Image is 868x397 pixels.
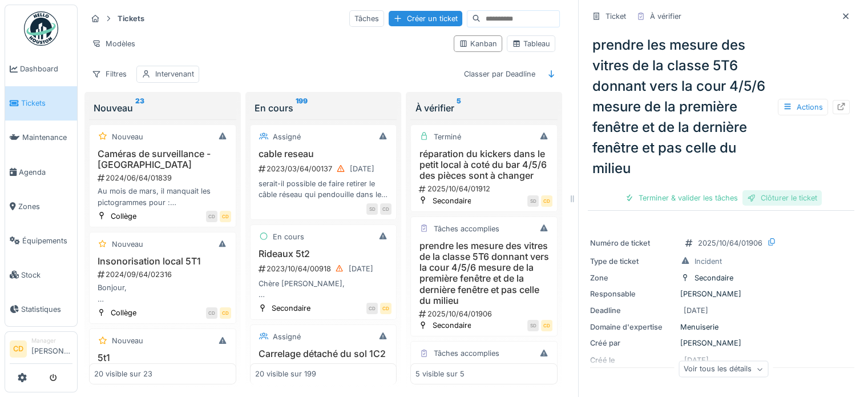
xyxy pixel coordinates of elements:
[255,368,316,379] div: 20 visible sur 199
[588,30,854,183] div: prendre les mesure des vitres de la classe 5T6 donnant vers la cour 4/5/6 mesure de la première f...
[590,272,676,283] div: Zone
[590,338,852,348] div: [PERSON_NAME]
[415,101,553,115] div: À vérifier
[590,305,676,316] div: Deadline
[5,86,77,121] a: Tickets
[111,211,136,222] div: Collège
[155,69,194,79] div: Intervenant
[650,11,681,22] div: À vérifier
[415,149,552,182] h3: réparation du kickers dans le petit local à coté du bar 4/5/6 des pièces sont à changer
[296,101,308,115] sup: 199
[273,131,301,142] div: Assigné
[5,189,77,223] a: Zones
[94,101,232,115] div: Nouveau
[273,331,301,342] div: Assigné
[24,11,58,46] img: Badge_color-CXgf-gQk.svg
[380,303,391,314] div: CD
[698,238,762,248] div: 2025/10/64/01906
[22,235,72,246] span: Équipements
[206,307,217,319] div: CD
[257,162,392,176] div: 2023/03/64/00137
[415,368,465,379] div: 5 visible sur 5
[5,258,77,292] a: Stock
[590,256,676,267] div: Type de ticket
[620,190,742,206] div: Terminer & valider les tâches
[418,183,552,194] div: 2025/10/64/01912
[94,368,152,379] div: 20 visible sur 23
[135,101,144,115] sup: 23
[255,149,392,159] h3: cable reseau
[273,231,304,242] div: En cours
[22,132,72,143] span: Maintenance
[5,121,77,155] a: Maintenance
[255,178,392,200] div: serait-il possible de faire retirer le câble réseau qui pendouille dans le couloir entre la class...
[113,13,149,24] strong: Tickets
[220,211,231,222] div: CD
[433,131,461,142] div: Terminé
[112,239,143,250] div: Nouveau
[590,238,676,248] div: Numéro de ticket
[684,305,708,316] div: [DATE]
[257,262,392,276] div: 2023/10/64/00918
[605,11,626,22] div: Ticket
[220,307,231,319] div: CD
[527,195,539,207] div: SD
[590,288,676,299] div: Responsable
[366,303,378,314] div: CD
[10,336,72,364] a: CD Manager[PERSON_NAME]
[111,307,136,318] div: Collège
[19,167,72,178] span: Agenda
[10,340,27,358] li: CD
[94,149,231,170] h3: Caméras de surveillance - [GEOGRAPHIC_DATA]
[94,186,231,207] div: Au mois de mars, il manquait les pictogrammes pour : 1. Grille [PERSON_NAME] 2. [GEOGRAPHIC_DATA]...
[94,352,231,363] h3: 5t1
[94,282,231,304] div: Bonjour, J'entame ma 5eme année de titulariat dans la 5T1, et je prends enfin la peine de vous fa...
[96,173,231,183] div: 2024/06/64/01839
[742,190,822,206] div: Clôturer le ticket
[5,52,77,86] a: Dashboard
[350,163,374,174] div: [DATE]
[255,248,392,259] h3: Rideaux 5t2
[433,348,499,359] div: Tâches accomplies
[778,99,828,115] div: Actions
[21,98,72,109] span: Tickets
[31,336,72,361] li: [PERSON_NAME]
[590,322,676,332] div: Domaine d'expertise
[527,320,539,331] div: SD
[5,155,77,189] a: Agenda
[272,303,310,314] div: Secondaire
[459,38,497,49] div: Kanban
[5,292,77,326] a: Statistiques
[512,38,550,49] div: Tableau
[432,320,471,331] div: Secondaire
[349,263,373,274] div: [DATE]
[31,336,72,345] div: Manager
[5,223,77,258] a: Équipements
[590,338,676,348] div: Créé par
[255,348,392,359] h3: Carrelage détaché du sol 1C2
[432,195,471,206] div: Secondaire
[366,203,378,215] div: SD
[695,272,733,283] div: Secondaire
[20,63,72,74] span: Dashboard
[541,195,552,207] div: CD
[21,304,72,315] span: Statistiques
[695,256,722,267] div: Incident
[456,101,461,115] sup: 5
[257,362,392,376] div: 2023/10/64/00935
[679,361,768,378] div: Voir tous les détails
[87,35,140,52] div: Modèles
[433,223,499,234] div: Tâches accomplies
[459,66,540,82] div: Classer par Deadline
[112,335,143,346] div: Nouveau
[415,240,552,306] h3: prendre les mesure des vitres de la classe 5T6 donnant vers la cour 4/5/6 mesure de la première f...
[418,308,552,319] div: 2025/10/64/01906
[380,203,391,215] div: CD
[87,66,132,82] div: Filtres
[255,101,393,115] div: En cours
[255,278,392,300] div: Chère [PERSON_NAME], Il n’y a qu’un seul rideau en 5t2 et cela rend les projections très difficil...
[590,288,852,299] div: [PERSON_NAME]
[541,320,552,331] div: CD
[389,11,462,26] div: Créer un ticket
[112,131,143,142] div: Nouveau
